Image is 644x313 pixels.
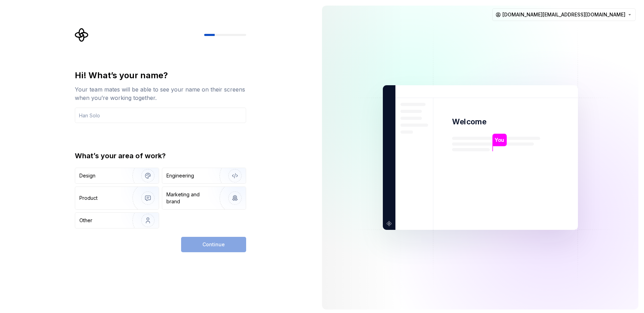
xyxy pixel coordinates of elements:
div: Other [79,217,92,224]
span: [DOMAIN_NAME][EMAIL_ADDRESS][DOMAIN_NAME] [502,11,625,18]
div: Product [79,195,98,202]
p: You [495,136,504,144]
svg: Supernova Logo [75,28,89,42]
div: What’s your area of work? [75,151,246,161]
div: Your team mates will be able to see your name on their screens when you’re working together. [75,85,246,102]
div: Design [79,172,95,179]
div: Engineering [166,172,194,179]
input: Han Solo [75,108,246,123]
div: Hi! What’s your name? [75,70,246,81]
p: Welcome [452,117,486,127]
div: Marketing and brand [166,191,214,205]
button: [DOMAIN_NAME][EMAIL_ADDRESS][DOMAIN_NAME] [492,8,636,21]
